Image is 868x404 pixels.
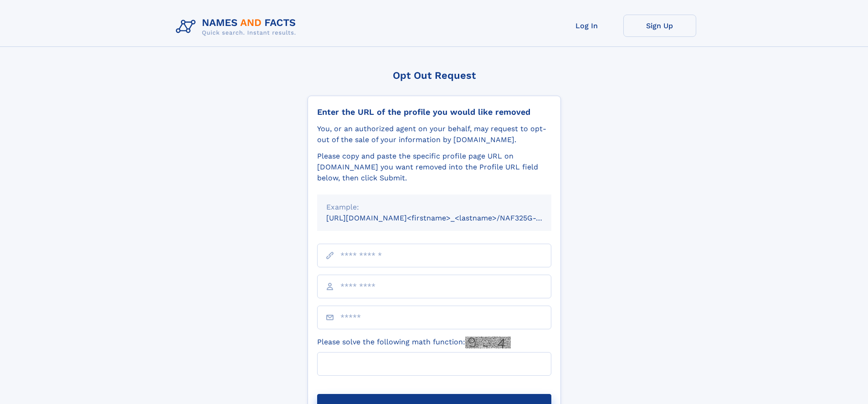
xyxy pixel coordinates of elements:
[317,107,551,117] div: Enter the URL of the profile you would like removed
[550,15,623,37] a: Log In
[326,214,569,222] small: [URL][DOMAIN_NAME]<firstname>_<lastname>/NAF325G-xxxxxxxx
[172,15,303,39] img: Logo Names and Facts
[326,202,542,213] div: Example:
[317,337,511,348] label: Please solve the following math function:
[317,123,551,145] div: You, or an authorized agent on your behalf, may request to opt-out of the sale of your informatio...
[317,151,551,184] div: Please copy and paste the specific profile page URL on [DOMAIN_NAME] you want removed into the Pr...
[623,15,696,37] a: Sign Up
[308,70,561,81] div: Opt Out Request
